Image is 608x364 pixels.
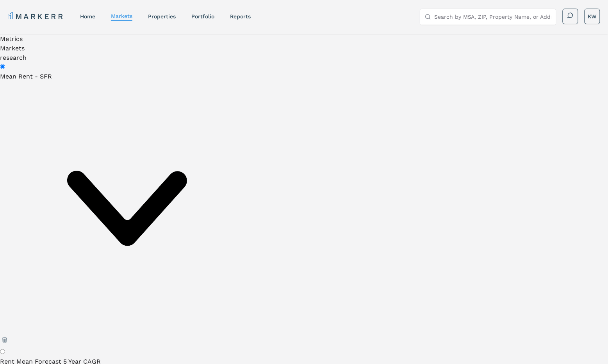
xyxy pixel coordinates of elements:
span: KW [588,12,597,20]
input: Search by MSA, ZIP, Property Name, or Address [434,9,551,25]
a: home [80,13,95,20]
a: MARKERR [8,11,64,22]
a: markets [111,13,132,19]
a: reports [230,13,251,20]
a: Portfolio [191,13,214,20]
a: properties [148,13,176,20]
button: KW [585,9,600,24]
